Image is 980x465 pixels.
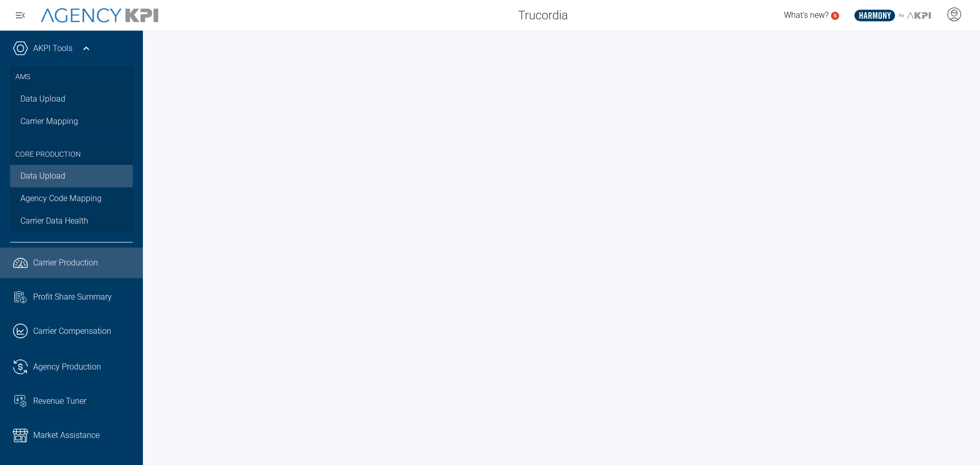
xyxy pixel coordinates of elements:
a: Carrier Mapping [10,110,133,133]
h3: Core Production [15,138,128,165]
span: Agency Production [33,361,101,373]
text: 5 [834,13,837,18]
span: Revenue Tuner [33,395,86,407]
span: Carrier Compensation [33,325,111,337]
a: Data Upload [10,88,133,110]
span: Market Assistance [33,429,100,442]
span: Carrier Data Health [20,215,88,227]
a: Agency Code Mapping [10,187,133,210]
a: 5 [831,12,839,20]
a: AKPI Tools [33,42,72,55]
h3: AMS [15,66,128,88]
a: Data Upload [10,165,133,187]
img: AgencyKPI [41,8,158,23]
a: Carrier Data Health [10,210,133,232]
span: Profit Share Summary [33,291,112,303]
span: What's new? [784,10,828,20]
span: Carrier Production [33,257,98,269]
span: Trucordia [518,6,568,25]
